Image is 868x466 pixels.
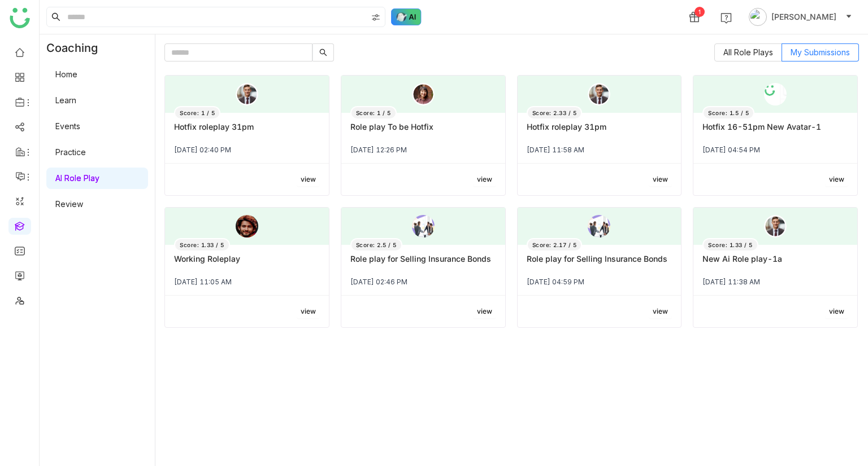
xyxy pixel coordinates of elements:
[825,173,848,186] button: view
[297,173,320,186] button: view
[829,306,844,317] span: view
[771,11,836,23] span: [PERSON_NAME]
[527,278,672,286] div: [DATE] 04:59 PM
[649,305,672,318] button: view
[702,122,848,141] div: Hotfix 16-51pm New Avatar-1
[174,278,320,286] div: [DATE] 11:05 AM
[527,106,583,120] div: Score: 2.33 / 5
[301,306,316,317] span: view
[174,106,220,120] div: Score: 1 / 5
[477,174,492,185] span: view
[649,173,672,186] button: view
[55,147,86,157] a: Practice
[702,146,848,154] div: [DATE] 04:54 PM
[350,278,496,286] div: [DATE] 02:46 PM
[40,34,115,61] div: Coaching
[350,146,496,154] div: [DATE] 12:26 PM
[174,254,320,273] div: Working Roleplay
[747,8,854,26] button: [PERSON_NAME]
[350,254,496,273] div: Role play for Selling Insurance Bonds
[236,83,258,105] img: male.png
[350,238,402,252] div: Score: 2.5 / 5
[473,173,496,186] button: view
[825,305,848,318] button: view
[791,47,850,57] span: My Submissions
[527,238,583,252] div: Score: 2.17 / 5
[371,13,380,22] img: search-type.svg
[350,106,397,120] div: Score: 1 / 5
[702,254,848,273] div: New Ai Role play-1a
[702,238,758,252] div: Score: 1.33 / 5
[297,305,320,318] button: view
[10,8,30,28] img: logo
[55,121,80,131] a: Events
[588,215,610,238] img: 68930200d8d78f14571aee88
[764,215,787,238] img: male.png
[527,122,672,141] div: Hotfix roleplay 31pm
[527,146,672,154] div: [DATE] 11:58 AM
[473,305,496,318] button: view
[55,199,83,209] a: Review
[702,278,848,286] div: [DATE] 11:38 AM
[55,95,76,105] a: Learn
[653,306,668,317] span: view
[829,174,844,185] span: view
[527,254,672,273] div: Role play for Selling Insurance Bonds
[412,83,435,105] img: female.png
[702,106,754,120] div: Score: 1.5 / 5
[764,83,787,105] img: 68c9481f52e66838b95152f1
[477,306,492,317] span: view
[749,8,767,26] img: avatar
[653,174,668,185] span: view
[174,238,230,252] div: Score: 1.33 / 5
[412,215,435,238] img: 68930200d8d78f14571aee88
[55,69,77,79] a: Home
[391,8,422,25] img: ask-buddy-hover.svg
[721,12,732,24] img: help.svg
[588,83,610,105] img: male.png
[301,174,316,185] span: view
[174,146,320,154] div: [DATE] 02:40 PM
[350,122,496,141] div: Role play To be Hotfix
[723,47,773,57] span: All Role Plays
[55,173,99,183] a: AI Role Play
[174,122,320,141] div: Hotfix roleplay 31pm
[695,7,705,17] div: 1
[236,215,258,238] img: 6891e6b463e656570aba9a5a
